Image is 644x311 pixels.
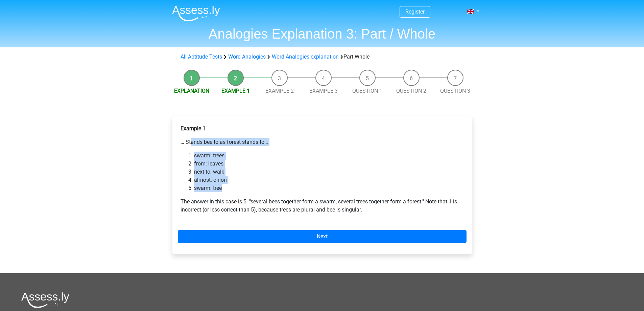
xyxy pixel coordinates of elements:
[172,5,220,21] img: Assessly
[194,160,464,168] li: from: leaves
[178,230,467,243] a: Next
[194,184,464,192] li: swarm: tree
[272,53,339,60] a: Word Analogies explanation
[181,138,464,146] p: … Stands bee to as forest stands to…
[181,125,206,132] b: Example 1
[228,53,266,60] a: Word Analogies
[309,88,338,94] a: Example 3
[440,88,470,94] a: Question 3
[167,26,478,42] h1: Analogies Explanation 3: Part / Whole
[194,168,464,176] li: next to: walk
[21,292,69,308] img: Assessly logo
[194,176,464,184] li: almost: onion
[352,88,382,94] a: Question 1
[181,198,464,214] p: The answer in this case is 5. "several bees together form a swarm, several trees together form a ...
[405,8,425,15] a: Register
[396,88,426,94] a: Question 2
[174,88,209,94] a: Explanation
[178,53,467,61] div: Part Whole
[194,152,464,160] li: swarm: trees
[221,88,250,94] a: Example 1
[181,53,222,60] a: All Aptitude Tests
[265,88,294,94] a: Example 2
